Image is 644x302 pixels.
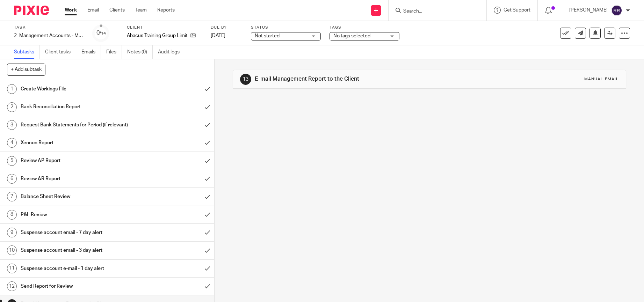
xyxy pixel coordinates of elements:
img: Pixie [14,6,49,15]
div: 0 [96,29,106,37]
span: Not started [255,34,280,38]
a: Subtasks [14,45,40,59]
div: Mark as done [200,224,214,241]
div: Mark as done [200,98,214,116]
div: 9 [7,228,17,237]
div: 7 [7,192,17,201]
div: 2_Management Accounts - Monthly - NEW [14,32,84,39]
h1: Review AR Report [21,174,136,184]
a: Work [65,7,77,14]
div: 1 [7,84,17,94]
div: Mark as done [200,152,214,169]
label: Due by [211,25,242,30]
div: Mark as done [200,242,214,259]
div: 12 [7,281,17,291]
i: Open client page [190,33,196,38]
div: 4 [7,138,17,148]
h1: Create Workings File [21,84,136,94]
a: Notes (0) [127,45,153,59]
div: 6 [7,174,17,184]
div: Manual email [584,76,619,82]
h1: P&L Review [21,209,136,220]
div: Mark as done [200,206,214,223]
a: Reassign task [604,28,615,39]
label: Task [14,25,84,30]
div: Mark as done [200,80,214,98]
img: svg%3E [611,5,622,16]
a: Reports [157,7,175,14]
div: 3 [7,120,17,130]
a: Files [106,45,122,59]
a: Client tasks [45,45,76,59]
div: 11 [7,264,17,273]
h1: Request Bank Statements for Period (if relevant) [21,120,136,130]
input: Search [403,8,465,15]
small: /14 [100,31,106,35]
div: 8 [7,210,17,220]
a: Send new email to Abacus Training Group Limited [575,28,586,39]
h1: Suspense account e-mail - 1 day alert [21,263,136,274]
div: 5 [7,156,17,166]
a: Team [135,7,147,14]
h1: Send Report for Review [21,281,136,292]
div: Mark as done [200,170,214,187]
div: Mark as done [200,134,214,152]
h1: Suspense account email - 3 day alert [21,245,136,256]
div: 13 [240,74,251,85]
p: Abacus Training Group Limited [127,32,187,39]
a: Audit logs [158,45,185,59]
h1: E-mail Management Report to the Client [255,75,444,83]
a: Emails [81,45,101,59]
h1: Balance Sheet Review [21,191,136,202]
p: [PERSON_NAME] [569,7,608,14]
div: 10 [7,245,17,255]
div: Mark as done [200,260,214,277]
div: Mark as done [200,278,214,295]
div: Mark as done [200,188,214,205]
h1: Xennon Report [21,138,136,148]
a: Email [87,7,99,14]
label: Client [127,25,202,30]
label: Tags [330,25,399,30]
label: Status [251,25,321,30]
button: + Add subtask [7,64,45,75]
button: Snooze task [589,28,601,39]
span: [DATE] [211,33,225,38]
div: 2 [7,102,17,112]
h1: Review AP Report [21,155,136,166]
div: Mark as done [200,116,214,134]
h1: Bank Reconciliation Report [21,102,136,112]
span: No tags selected [333,34,370,38]
a: Clients [109,7,125,14]
h1: Suspense account email - 7 day alert [21,227,136,238]
span: Get Support [504,8,530,13]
